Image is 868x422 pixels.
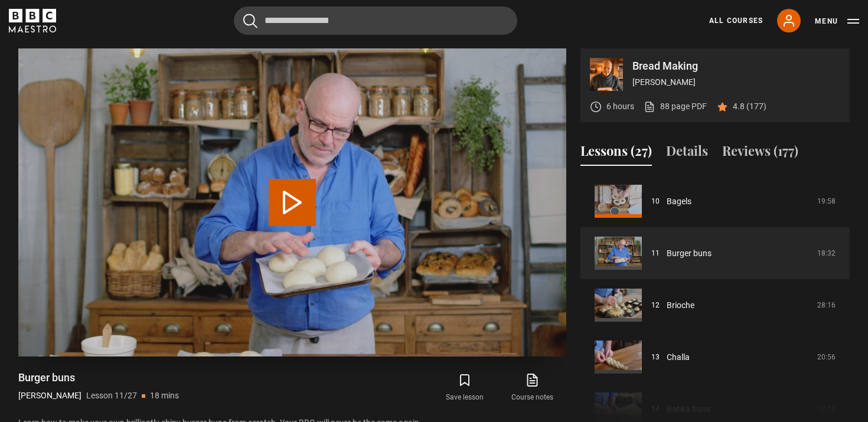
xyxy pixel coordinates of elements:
button: Submit the search query [243,14,257,28]
a: Brioche [667,299,694,312]
a: Challa [667,351,690,364]
svg: BBC Maestro [9,9,56,32]
button: Lessons (27) [580,141,652,166]
p: [PERSON_NAME] [632,76,840,89]
button: Toggle navigation [815,15,859,27]
a: Bagels [667,195,691,208]
p: 6 hours [606,100,634,113]
p: 4.8 (177) [733,100,766,113]
button: Details [666,141,708,166]
button: Play Lesson Burger buns [269,179,316,226]
p: [PERSON_NAME] [18,390,81,402]
a: All Courses [709,15,763,26]
button: Save lesson [431,371,498,405]
h1: Burger buns [18,371,179,385]
button: Reviews (177) [722,141,798,166]
a: Burger buns [667,247,712,260]
a: Course notes [499,371,566,405]
input: Search [234,6,517,35]
p: 18 mins [150,390,179,402]
p: Bread Making [632,61,840,71]
p: Lesson 11/27 [86,390,137,402]
video-js: Video Player [18,48,566,356]
a: 88 page PDF [644,100,707,113]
